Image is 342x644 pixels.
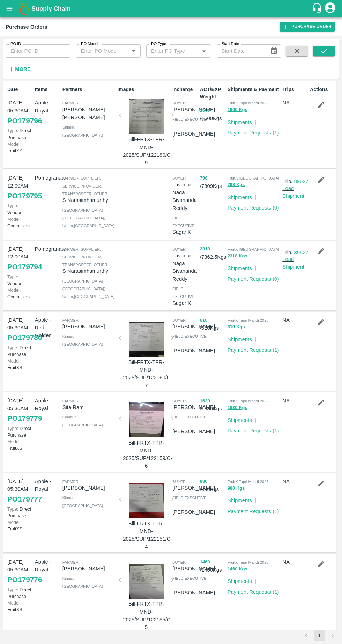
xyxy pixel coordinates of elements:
[172,106,215,114] p: [PERSON_NAME]
[172,247,186,251] span: buyer
[62,323,115,330] p: [PERSON_NAME]
[252,262,256,272] div: |
[172,86,197,93] p: Incharge
[200,86,225,101] p: ACT/EXP Weight
[17,2,31,16] img: logo
[35,245,60,253] p: Pomegranate
[148,46,198,56] input: Enter PO Type
[7,397,32,412] p: [DATE] 05:30AM
[282,477,307,485] p: NA
[62,106,115,122] p: [PERSON_NAME] [PERSON_NAME]
[6,44,70,58] input: Enter PO ID
[62,560,79,564] span: Farmer
[172,299,197,307] p: Sagar K
[172,415,207,419] span: field executive
[62,86,115,93] p: Partners
[62,480,79,484] span: Farmer
[282,249,308,256] p: Trip
[62,101,79,105] span: Farmer
[314,630,325,641] button: page 1
[62,334,103,346] span: Kinnaur , [GEOGRAPHIC_DATA]
[252,494,256,504] div: |
[172,216,194,228] span: field executive
[7,86,32,93] p: Date
[172,480,186,484] span: buyer
[282,177,308,185] p: Trip
[310,86,335,93] p: Actions
[62,176,107,196] span: Farmer, Supplier, Service Provider, Transporter, Other
[282,185,304,199] a: Load Shipment
[228,247,280,251] span: FruitX [GEOGRAPHIC_DATA]
[7,344,32,358] p: Direct Purchase
[62,484,115,492] p: [PERSON_NAME]
[172,101,186,105] span: buyer
[299,630,339,641] nav: pagination navigation
[7,425,32,438] p: Direct Purchase
[172,560,186,564] span: buyer
[172,403,215,411] p: [PERSON_NAME]
[7,345,18,350] span: Type:
[62,576,103,588] span: Kinnaur , [GEOGRAPHIC_DATA]
[324,1,336,16] div: account of current user
[7,438,32,452] p: FruitXS
[252,414,256,424] div: |
[172,496,207,500] span: field executive
[228,428,279,433] a: Payment Requests (1)
[228,323,245,331] button: 610 Kgs
[252,333,256,343] div: |
[7,358,21,364] span: Model:
[172,252,197,283] p: Lavanur Naga Sivananda Reddy
[62,399,79,403] span: Farmer
[62,125,103,137] span: Shimla , [GEOGRAPHIC_DATA]
[10,41,21,47] label: PO ID
[228,318,269,322] span: FruitX Tapri Mandi 2025
[7,287,21,293] span: Model:
[267,44,281,58] button: Choose date
[172,565,215,572] p: [PERSON_NAME]
[222,41,239,47] label: Start Date
[7,245,32,261] p: [DATE] 12:00AM
[291,250,308,255] a: #89627
[7,217,21,222] span: Model:
[172,318,186,322] span: buyer
[7,274,18,279] span: Type:
[228,130,279,136] a: Payment Requests (1)
[7,600,32,613] p: FruitXS
[7,115,42,127] a: PO179796
[282,558,307,566] p: NA
[172,589,215,597] p: [PERSON_NAME]
[35,558,60,574] p: Apple - Royal
[172,427,215,435] p: [PERSON_NAME]
[62,247,107,267] span: Farmer, Supplier, Service Provider, Transporter, Other
[7,519,32,532] p: FruitXS
[228,347,279,353] a: Payment Requests (1)
[7,141,32,154] p: FruitXS
[6,63,32,75] button: More
[7,573,42,586] a: PO179776
[282,316,307,324] p: NA
[200,107,210,115] button: 1600
[123,600,170,631] p: Bill-FRTX-TPR-MND-2025/SUP/122155/C-5
[151,41,166,47] label: PO Type
[228,101,269,105] span: FruitX Tapri Mandi 2025
[172,287,194,299] span: field executive
[172,334,207,338] span: field executive
[200,316,225,332] p: / 610 Kgs
[7,128,18,133] span: Type:
[7,477,32,493] p: [DATE] 05:30AM
[282,86,307,93] p: Trips
[7,493,42,505] a: PO179777
[172,117,207,122] span: field executive
[35,316,60,339] p: Apple - Red - Golden
[252,575,256,585] div: |
[7,202,32,215] p: Vendor
[172,181,197,212] p: Lavanur Naga Sivananda Reddy
[35,174,60,182] p: Pomegranate
[228,399,269,403] span: FruitX Tapri Mandi 2025
[123,136,170,167] p: Bill-FRTX-TPR-MND-2025/SUP/122180/C-9
[123,358,170,389] p: Bill-FRTX-TPR-MND-2025/SUP/122160/C-7
[7,127,32,140] p: Direct Purchase
[200,106,225,122] p: / 1600 Kgs
[172,508,215,516] p: [PERSON_NAME]
[228,404,247,412] button: 1630 Kgs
